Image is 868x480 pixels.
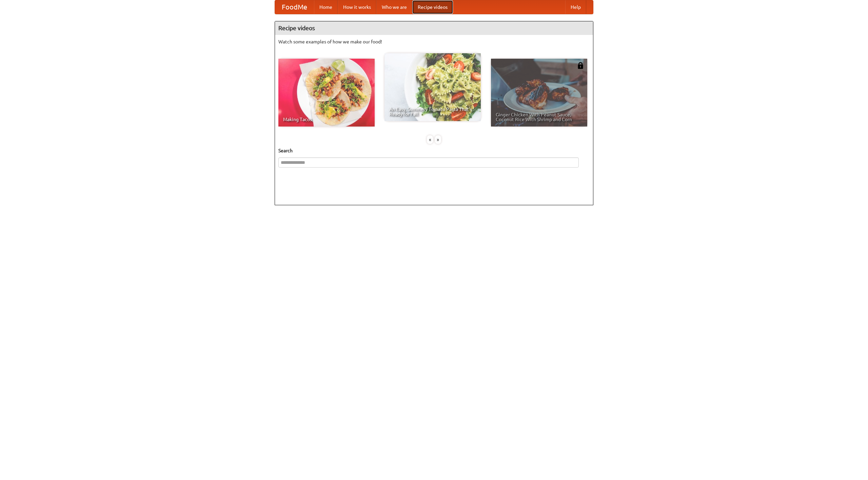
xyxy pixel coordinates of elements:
img: 483408.png [577,62,584,69]
span: Making Tacos [283,117,370,122]
a: Who we are [376,0,412,14]
a: An Easy, Summery Tomato Pasta That's Ready for Fall [384,53,481,121]
a: FoodMe [275,0,314,14]
span: An Easy, Summery Tomato Pasta That's Ready for Fall [389,107,476,116]
a: Home [314,0,338,14]
a: Making Tacos [278,59,375,127]
h4: Recipe videos [275,21,593,35]
div: » [435,135,441,144]
a: How it works [338,0,376,14]
a: Help [565,0,586,14]
div: « [427,135,433,144]
h5: Search [278,147,590,154]
p: Watch some examples of how we make our food! [278,38,590,45]
a: Recipe videos [412,0,453,14]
